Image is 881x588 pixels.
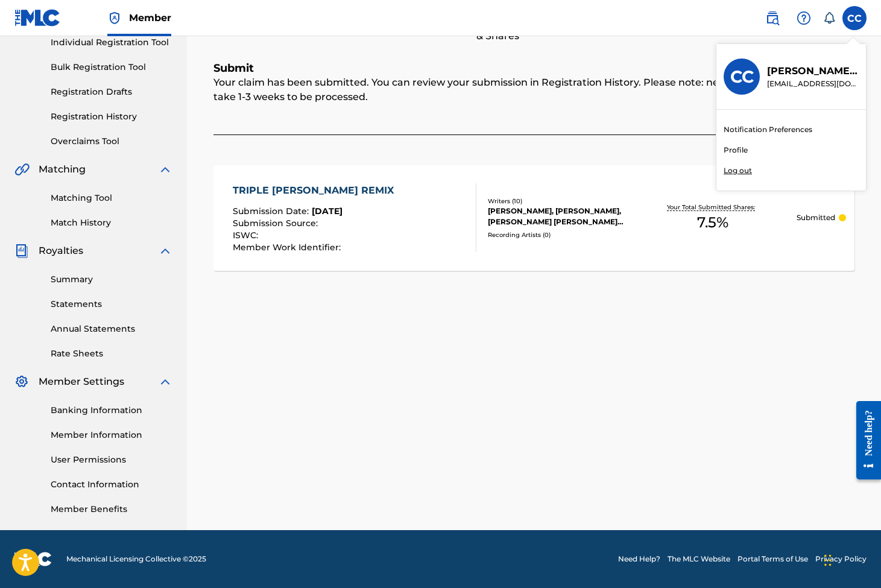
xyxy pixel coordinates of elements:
span: Member [129,11,171,25]
span: ISWC : [233,230,261,241]
a: Public Search [760,6,785,30]
a: User Permissions [51,454,172,466]
p: Submitted [797,212,835,223]
span: Submission Source : [233,218,321,229]
a: Need Help? [618,554,660,564]
a: Annual Statements [51,323,172,335]
a: Match History [51,217,172,229]
span: 7.5 % [697,212,728,233]
iframe: Chat Widget [821,530,881,588]
a: Banking Information [51,404,172,417]
a: Profile [724,145,748,156]
h3: CC [730,66,754,87]
a: The MLC Website [668,554,730,564]
a: Contact Information [51,478,172,491]
div: User Menu [842,6,867,30]
span: Member Work Identifier : [233,242,344,253]
div: Notifications [823,12,835,24]
img: Top Rightsholder [107,11,122,25]
div: TRIPLE [PERSON_NAME] REMIX [233,183,400,198]
p: Log out [724,165,752,176]
div: Writers ( 10 ) [488,197,628,206]
a: Rate Sheets [51,347,172,360]
div: Help [792,6,816,30]
span: Matching [39,162,86,177]
span: Mechanical Licensing Collective © 2025 [66,554,206,564]
img: expand [158,162,172,177]
iframe: Resource Center [847,391,881,490]
p: Your Total Submitted Shares: [667,203,758,212]
div: Your claim has been submitted. You can review your submission in Registration History. Please not... [213,75,854,135]
span: Member Settings [39,375,124,389]
p: Carlos Coy [767,64,859,78]
span: Submission Date : [233,206,312,217]
a: Member Benefits [51,503,172,516]
img: Royalties [14,244,29,258]
a: Summary [51,273,172,286]
a: Member Information [51,429,172,441]
img: logo [14,552,52,566]
span: [DATE] [312,206,343,217]
img: Matching [14,162,30,177]
img: help [797,11,811,25]
div: [PERSON_NAME], [PERSON_NAME], [PERSON_NAME] [PERSON_NAME] [PERSON_NAME], [PERSON_NAME], [PERSON_N... [488,206,628,227]
a: Statements [51,298,172,311]
img: MLC Logo [14,9,61,27]
a: Matching Tool [51,192,172,204]
h5: Submit [213,62,854,75]
a: Overclaims Tool [51,135,172,148]
a: Notification Preferences [724,124,812,135]
img: Member Settings [14,375,29,389]
img: expand [158,375,172,389]
a: Individual Registration Tool [51,36,172,49]
a: Portal Terms of Use [737,554,808,564]
span: Royalties [39,244,83,258]
div: Recording Artists ( 0 ) [488,230,628,239]
a: Privacy Policy [815,554,867,564]
p: carloscoypublishing@gmail.com [767,78,859,89]
a: Registration History [51,110,172,123]
img: expand [158,244,172,258]
a: TRIPLE [PERSON_NAME] REMIXSubmission Date:[DATE]Submission Source:ISWC:Member Work Identifier:Wri... [213,165,854,271]
div: Drag [824,542,832,578]
a: Registration Drafts [51,86,172,98]
a: Bulk Registration Tool [51,61,172,74]
img: search [765,11,780,25]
